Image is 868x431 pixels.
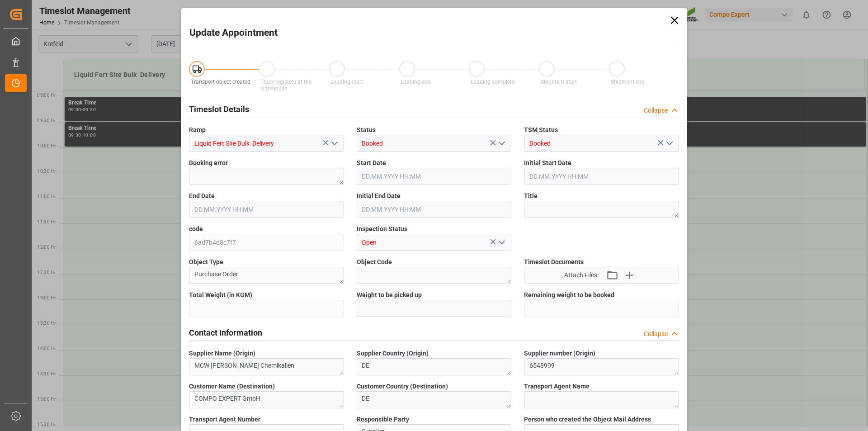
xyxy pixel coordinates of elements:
span: Remaining weight to be booked [524,290,614,300]
span: Attach Files [564,270,597,280]
span: End Date [189,191,215,201]
span: Object Type [189,257,223,267]
h2: Timeslot Details [189,103,249,115]
span: Transport Agent Number [189,415,260,424]
span: Transport object created [191,79,250,85]
span: Start Date [357,158,386,168]
span: Title [524,191,538,201]
span: Loading end [401,79,431,85]
span: Customer Name (Destination) [189,382,275,391]
button: open menu [495,236,508,250]
button: open menu [662,137,675,151]
textarea: MCW [PERSON_NAME] Chemikalien [189,358,344,375]
input: DD.MM.YYYY HH:MM [189,201,344,218]
span: Timeslot Documents [524,257,584,267]
textarea: 6548999 [524,358,679,375]
span: Responsible Party [357,415,409,424]
span: Shipment start [541,79,577,85]
div: Collapse [644,106,668,115]
textarea: Purchase Order [189,267,344,284]
span: Supplier Country (Origin) [357,349,429,358]
span: Initial End Date [357,191,401,201]
input: Type to search/select [189,135,344,152]
span: Customer Country (Destination) [357,382,448,391]
span: Loading start [330,79,363,85]
textarea: DE [357,391,512,408]
span: Shipment end [611,79,645,85]
input: DD.MM.YYYY HH:MM [524,168,679,185]
button: open menu [495,137,508,151]
span: Loading complete [471,79,514,85]
span: Transport Agent Name [524,382,590,391]
h2: Update Appointment [189,26,278,40]
span: Weight to be picked up [357,290,422,300]
span: Ramp [189,125,206,135]
input: DD.MM.YYYY HH:MM [357,168,512,185]
span: Total Weight (in KGM) [189,290,252,300]
input: DD.MM.YYYY HH:MM [357,201,512,218]
button: open menu [327,137,340,151]
span: Supplier Name (Origin) [189,349,255,358]
span: Inspection Status [357,224,407,234]
span: Initial Start Date [524,158,571,168]
span: Booking error [189,158,228,168]
div: Collapse [644,329,668,339]
h2: Contact Information [189,327,262,339]
span: Truck registers at the warehouse [260,79,311,92]
span: Person who created the Object Mail Address [524,415,651,424]
span: Supplier number (Origin) [524,349,595,358]
span: Object Code [357,257,392,267]
span: TSM Status [524,125,558,135]
input: Type to search/select [357,135,512,152]
textarea: DE [357,358,512,375]
textarea: COMPO EXPERT GmbH [189,391,344,408]
span: Status [357,125,376,135]
span: code [189,224,203,234]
